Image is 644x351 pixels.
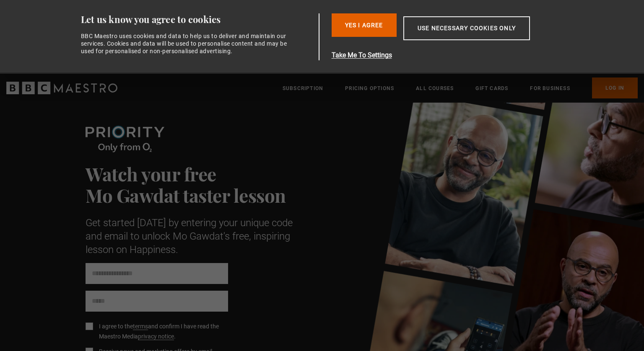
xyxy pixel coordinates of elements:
[283,84,323,93] a: Subscription
[592,77,638,98] a: Log In
[332,13,397,37] button: Yes I Agree
[133,323,148,330] a: terms
[283,77,638,98] nav: Primary
[416,84,454,93] a: All Courses
[403,16,530,40] button: Use necessary cookies only
[332,50,570,60] button: Take Me To Settings
[138,333,174,340] a: privacy notice
[530,84,570,93] a: For business
[86,216,299,256] p: Get started [DATE] by entering your unique code and email to unlock Mo Gawdat's free, inspiring l...
[81,32,292,55] div: BBC Maestro uses cookies and data to help us to deliver and maintain our services. Cookies and da...
[96,322,228,342] label: I agree to the and confirm I have read the Maestro Media .
[86,163,299,206] h1: Watch your free Mo Gawdat taster lesson
[345,84,394,93] a: Pricing Options
[6,82,117,94] svg: BBC Maestro
[475,84,508,93] a: Gift Cards
[81,13,316,26] div: Let us know you agree to cookies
